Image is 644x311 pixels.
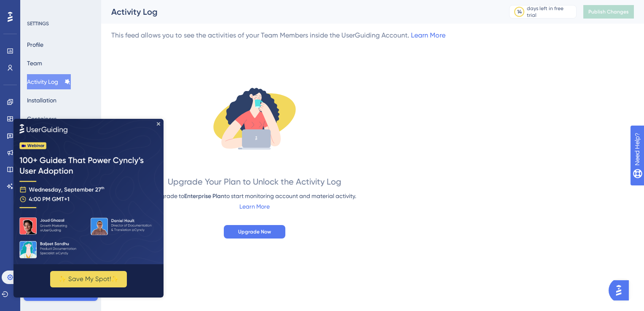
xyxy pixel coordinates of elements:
[527,5,574,19] div: days left in free trial
[111,30,445,40] div: This feed allows you to see the activities of your Team Members inside the UserGuiding Account.
[20,2,53,12] span: Need Help?
[153,191,356,201] div: Upgrade to to start monitoring account and material activity.
[411,31,445,39] a: Learn More
[517,8,522,15] div: 14
[37,152,113,169] button: ✨ Save My Spot!✨
[27,93,56,108] button: Installation
[588,8,629,15] span: Publish Changes
[168,176,341,188] div: Upgrade Your Plan to Unlock the Activity Log
[583,5,634,19] button: Publish Changes
[184,193,224,200] span: Enterprise Plan
[224,225,285,239] button: Upgrade Now
[27,37,43,52] button: Profile
[27,111,56,126] button: Containers
[238,228,271,235] span: Upgrade Now
[609,278,634,303] iframe: UserGuiding AI Assistant Launcher
[239,203,270,210] a: Learn More
[111,6,488,18] div: Activity Log
[27,56,42,71] button: Team
[27,20,95,27] div: SETTINGS
[143,3,147,7] div: Close Preview
[27,74,71,89] button: Activity Log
